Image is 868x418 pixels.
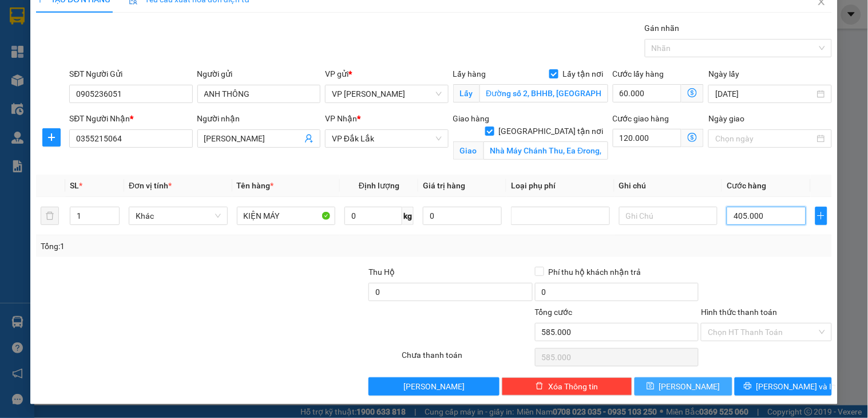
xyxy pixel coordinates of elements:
span: [GEOGRAPHIC_DATA] tận nơi [494,125,608,137]
span: Giao [453,141,483,160]
span: VP Hồ Chí Minh [332,85,441,102]
input: 0 [423,207,502,225]
span: Tổng cước [535,307,573,317]
button: printer[PERSON_NAME] và In [735,377,832,396]
div: Chưa thanh toán [401,349,533,369]
label: Cước lấy hàng [613,69,664,78]
span: VP Đắk Lắk [332,130,441,147]
span: user-add [304,134,314,143]
div: Người gửi [197,68,320,80]
button: [PERSON_NAME] [368,377,499,396]
span: [PERSON_NAME] [403,380,465,393]
span: plus [816,211,827,220]
span: kg [402,207,414,225]
button: plus [42,128,61,147]
input: VD: Bàn, Ghế [237,207,336,225]
span: dollar-circle [688,133,697,142]
input: Giao tận nơi [483,141,608,160]
span: [PERSON_NAME] và In [756,380,837,393]
div: SĐT Người Nhận [69,112,192,125]
span: Lấy tận nơi [558,68,608,80]
label: Hình thức thanh toán [701,307,777,317]
span: Phí thu hộ khách nhận trả [544,266,646,278]
span: Thu Hộ [368,267,395,277]
input: Ngày lấy [715,88,814,100]
span: Cước hàng [727,181,766,190]
button: delete [41,207,59,225]
input: Lấy tận nơi [479,84,608,102]
div: VP gửi [325,68,448,80]
span: [PERSON_NAME] [659,380,720,393]
span: plus [43,133,60,142]
span: Lấy [453,84,479,102]
span: Xóa Thông tin [548,380,598,393]
input: Ngày giao [715,132,814,145]
span: Tên hàng [237,181,274,190]
span: dollar-circle [688,88,697,97]
span: delete [536,382,544,391]
button: plus [815,207,827,225]
div: SĐT Người Gửi [69,68,192,80]
input: Cước lấy hàng [613,84,682,102]
input: Ghi Chú [619,207,718,225]
input: Cước giao hàng [613,129,682,147]
span: Giao hàng [453,114,490,123]
span: SL [70,181,79,190]
div: Người nhận [197,112,320,125]
label: Ngày giao [708,114,744,123]
span: printer [744,382,752,391]
label: Ngày lấy [708,69,739,78]
span: Đơn vị tính [129,181,172,190]
div: Tổng: 1 [41,240,336,253]
span: Lấy hàng [453,69,486,78]
button: save[PERSON_NAME] [635,377,732,396]
label: Gán nhãn [645,23,680,33]
label: Cước giao hàng [613,114,669,123]
span: Khác [136,207,221,224]
th: Loại phụ phí [506,175,615,197]
button: deleteXóa Thông tin [502,377,632,396]
th: Ghi chú [615,175,723,197]
span: Giá trị hàng [423,181,465,190]
span: VP Nhận [325,114,357,123]
span: Định lượng [359,181,399,190]
span: save [647,382,655,391]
